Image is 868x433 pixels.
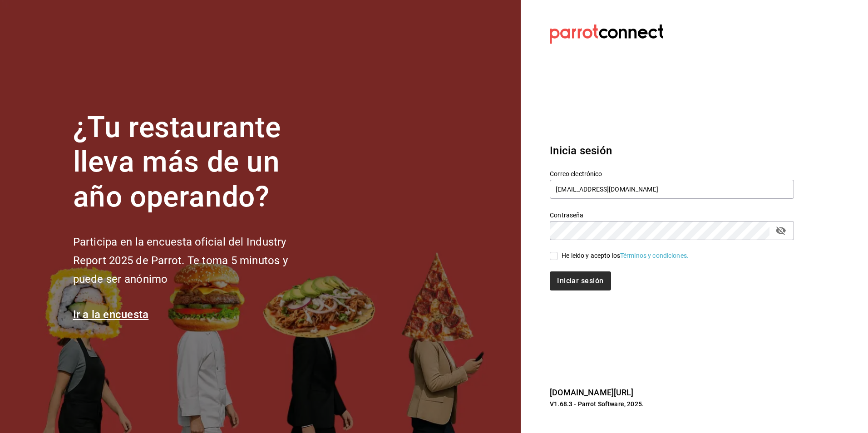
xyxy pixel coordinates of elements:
div: He leído y acepto los [562,251,689,261]
h3: Inicia sesión [550,143,794,159]
input: Ingresa tu correo electrónico [550,180,794,199]
h2: Participa en la encuesta oficial del Industry Report 2025 de Parrot. Te toma 5 minutos y puede se... [73,233,318,288]
p: V1.68.3 - Parrot Software, 2025. [550,399,794,408]
h1: ¿Tu restaurante lleva más de un año operando? [73,110,318,215]
a: Ir a la encuesta [73,308,149,321]
label: Contraseña [550,212,794,218]
button: passwordField [773,223,789,238]
a: [DOMAIN_NAME][URL] [550,388,633,397]
label: Correo electrónico [550,170,794,177]
a: Términos y condiciones. [620,252,689,259]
